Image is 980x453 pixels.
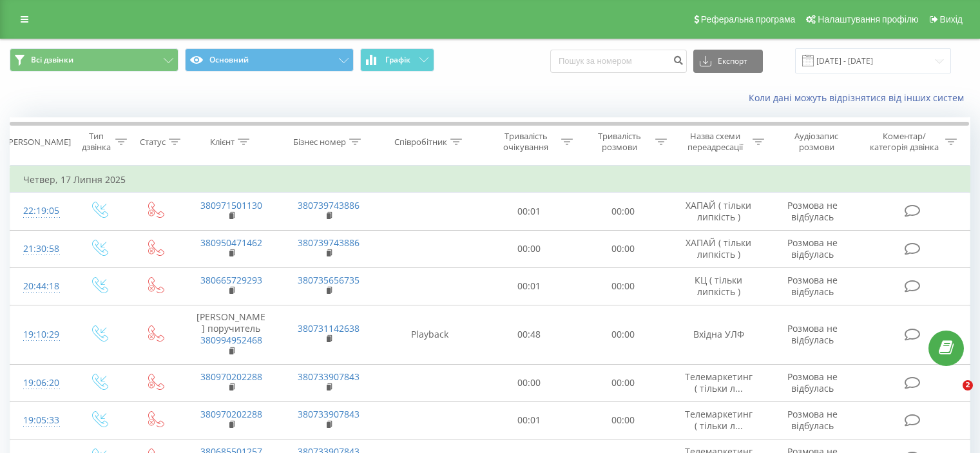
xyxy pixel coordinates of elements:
[682,131,749,153] div: Назва схеми переадресації
[550,50,687,73] input: Пошук за номером
[23,274,57,299] div: 20:44:18
[182,305,280,364] td: [PERSON_NAME] поручитель
[818,14,918,24] span: Налаштування профілю
[483,193,576,230] td: 00:01
[483,364,576,401] td: 00:00
[588,131,652,153] div: Тривалість розмови
[200,334,262,346] a: 380994952468
[576,364,669,401] td: 00:00
[360,48,434,72] button: Графік
[298,274,360,286] a: 380735656735
[787,371,838,394] span: Розмова не відбулась
[483,230,576,267] td: 00:00
[779,131,854,153] div: Аудіозапис розмови
[298,408,360,420] a: 380733907843
[669,193,767,230] td: ХАПАЙ ( тільки липкість )
[936,380,967,411] iframe: Intercom live chat
[23,322,57,347] div: 19:10:29
[787,408,838,432] span: Розмова не відбулась
[298,371,360,383] a: 380733907843
[483,267,576,305] td: 00:01
[576,305,669,364] td: 00:00
[867,131,942,153] div: Коментар/категорія дзвінка
[185,48,354,72] button: Основний
[298,322,360,334] a: 380731142638
[576,230,669,267] td: 00:00
[669,305,767,364] td: Вхідна УЛФ
[385,55,410,64] span: Графік
[200,408,262,420] a: 380970202288
[200,274,262,286] a: 380665729293
[787,199,838,223] span: Розмова не відбулась
[669,267,767,305] td: КЦ ( тільки липкість )
[483,401,576,439] td: 00:01
[293,137,346,148] div: Бізнес номер
[749,92,970,104] a: Коли дані можуть відрізнятися вiд інших систем
[378,305,483,364] td: Playback
[23,236,57,262] div: 21:30:58
[81,131,111,153] div: Тип дзвінка
[576,193,669,230] td: 00:00
[23,198,57,224] div: 22:19:05
[200,371,262,383] a: 380970202288
[23,408,57,433] div: 19:05:33
[298,236,360,249] a: 380739743886
[23,371,57,396] div: 19:06:20
[6,137,71,148] div: [PERSON_NAME]
[693,50,763,73] button: Експорт
[787,236,838,260] span: Розмова не відбулась
[787,274,838,298] span: Розмова не відбулась
[483,305,576,364] td: 00:48
[494,131,559,153] div: Тривалість очікування
[940,14,963,24] span: Вихід
[394,137,447,148] div: Співробітник
[210,137,235,148] div: Клієнт
[576,267,669,305] td: 00:00
[31,55,73,65] span: Всі дзвінки
[298,199,360,211] a: 380739743886
[685,371,753,394] span: Телемаркетинг ( тільки л...
[140,137,166,148] div: Статус
[10,48,178,72] button: Всі дзвінки
[576,401,669,439] td: 00:00
[787,322,838,346] span: Розмова не відбулась
[10,167,970,193] td: Четвер, 17 Липня 2025
[685,408,753,432] span: Телемаркетинг ( тільки л...
[200,199,262,211] a: 380971501130
[200,236,262,249] a: 380950471462
[963,380,973,390] span: 2
[669,230,767,267] td: ХАПАЙ ( тільки липкість )
[701,14,796,24] span: Реферальна програма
